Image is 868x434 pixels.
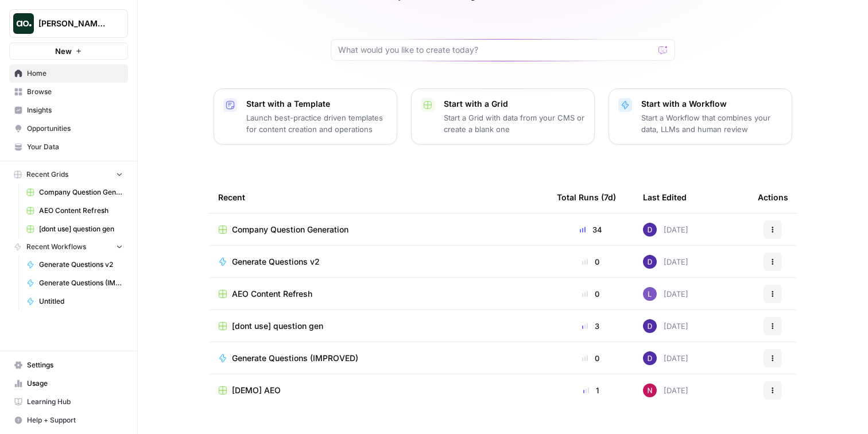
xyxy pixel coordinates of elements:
img: 6clbhjv5t98vtpq4yyt91utag0vy [643,319,657,333]
div: [DATE] [643,287,688,301]
img: 6clbhjv5t98vtpq4yyt91utag0vy [643,223,657,237]
img: Dillon Test Logo [13,13,34,34]
a: Generate Questions v2 [21,255,128,274]
img: 6clbhjv5t98vtpq4yyt91utag0vy [643,351,657,365]
p: Start with a Workflow [641,98,782,110]
span: [dont use] question gen [232,320,323,332]
a: Your Data [9,138,128,156]
span: Generate Questions (IMPROVED) [232,352,358,364]
div: [DATE] [643,255,688,269]
span: Your Data [27,142,123,152]
span: Home [27,68,123,79]
div: 0 [557,352,625,364]
p: Start with a Grid [444,98,585,110]
p: Start with a Template [246,98,387,110]
div: Actions [758,181,788,213]
span: Recent Grids [26,169,68,180]
span: Usage [27,378,123,389]
span: Learning Hub [27,397,123,407]
a: [dont use] question gen [21,220,128,238]
a: Generate Questions (IMPROVED) [21,274,128,292]
a: Untitled [21,292,128,311]
button: Start with a WorkflowStart a Workflow that combines your data, LLMs and human review [609,88,792,145]
p: Start a Grid with data from your CMS or create a blank one [444,112,585,135]
span: Generate Questions (IMPROVED) [39,278,123,288]
a: Learning Hub [9,393,128,411]
a: Generate Questions v2 [218,256,538,268]
button: Recent Workflows [9,238,128,255]
span: AEO Content Refresh [39,206,123,216]
span: [DEMO] AEO [232,385,281,396]
div: [DATE] [643,351,688,365]
button: Recent Grids [9,166,128,183]
a: Usage [9,374,128,393]
button: Start with a GridStart a Grid with data from your CMS or create a blank one [411,88,595,145]
img: rn7sh892ioif0lo51687sih9ndqw [643,287,657,301]
span: Recent Workflows [26,242,86,252]
a: Opportunities [9,119,128,138]
span: Untitled [39,296,123,307]
img: 809rsgs8fojgkhnibtwc28oh1nli [643,383,657,397]
span: [PERSON_NAME] Test [38,18,108,29]
span: Company Question Generation [39,187,123,197]
div: 34 [557,224,625,235]
div: Last Edited [643,181,687,213]
span: Generate Questions v2 [39,259,123,270]
div: [DATE] [643,383,688,397]
span: New [55,45,72,57]
a: Insights [9,101,128,119]
button: Workspace: Dillon Test [9,9,128,38]
a: Settings [9,356,128,374]
span: Company Question Generation [232,224,348,235]
div: 1 [557,385,625,396]
a: [dont use] question gen [218,320,538,332]
p: Launch best-practice driven templates for content creation and operations [246,112,387,135]
span: Opportunities [27,123,123,134]
button: New [9,42,128,60]
span: Generate Questions v2 [232,256,320,268]
a: Home [9,64,128,83]
input: What would you like to create today? [338,44,654,56]
div: [DATE] [643,223,688,237]
span: [dont use] question gen [39,224,123,234]
a: AEO Content Refresh [21,201,128,220]
div: Recent [218,181,538,213]
img: 6clbhjv5t98vtpq4yyt91utag0vy [643,255,657,269]
a: Company Question Generation [21,183,128,201]
div: 0 [557,256,625,268]
span: Help + Support [27,415,123,425]
span: Settings [27,360,123,370]
a: Browse [9,83,128,101]
span: AEO Content Refresh [232,288,312,300]
a: [DEMO] AEO [218,385,538,396]
span: Browse [27,87,123,97]
div: 3 [557,320,625,332]
button: Help + Support [9,411,128,429]
div: Total Runs (7d) [557,181,616,213]
a: Company Question Generation [218,224,538,235]
button: Start with a TemplateLaunch best-practice driven templates for content creation and operations [214,88,397,145]
a: Generate Questions (IMPROVED) [218,352,538,364]
a: AEO Content Refresh [218,288,538,300]
div: 0 [557,288,625,300]
p: Start a Workflow that combines your data, LLMs and human review [641,112,782,135]
span: Insights [27,105,123,115]
div: [DATE] [643,319,688,333]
